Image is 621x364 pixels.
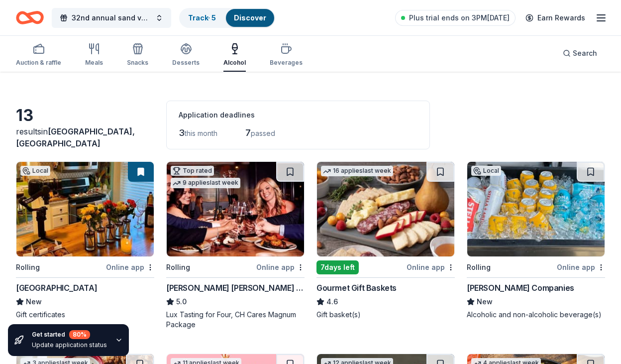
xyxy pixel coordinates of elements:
div: Rolling [467,261,491,273]
div: Beverages [270,59,303,67]
a: Image for Gourmet Gift Baskets16 applieslast week7days leftOnline appGourmet Gift Baskets4.6Gift ... [316,161,455,320]
span: Search [573,47,597,59]
div: Online app [106,261,154,273]
div: Online app [407,261,455,273]
a: Discover [234,13,266,22]
div: 9 applies last week [171,178,240,188]
a: Image for Cooper's Hawk Winery and RestaurantsTop rated9 applieslast weekRollingOnline app[PERSON... [166,161,305,330]
span: 3 [179,127,185,138]
div: Alcohol [223,59,246,67]
a: Image for Main Street Inn ParkvilleLocalRollingOnline app[GEOGRAPHIC_DATA]NewGift certificates [16,161,154,320]
span: in [16,126,135,148]
div: results [16,125,154,149]
button: Meals [85,39,103,72]
div: Gourmet Gift Baskets [316,282,397,294]
div: Meals [85,59,103,67]
div: Online app [256,261,305,273]
div: 7 days left [316,260,359,274]
span: 7 [245,127,251,138]
button: Search [555,43,605,63]
div: Application deadlines [179,109,417,121]
span: Plus trial ends on 3PM[DATE] [409,12,510,24]
span: 4.6 [326,296,338,308]
div: Top rated [171,166,214,176]
button: Beverages [270,39,303,72]
button: Track· 5Discover [179,8,275,28]
span: this month [185,129,217,137]
img: Image for Wil Fischer Companies [467,162,605,256]
div: [PERSON_NAME] [PERSON_NAME] Winery and Restaurants [166,282,305,294]
a: Plus trial ends on 3PM[DATE] [395,10,516,26]
div: Rolling [16,261,40,273]
button: Alcohol [223,39,246,72]
div: Local [20,166,50,176]
div: Online app [557,261,605,273]
img: Image for Main Street Inn Parkville [16,162,154,256]
div: Auction & raffle [16,59,61,67]
a: Earn Rewards [519,9,591,27]
img: Image for Gourmet Gift Baskets [317,162,454,256]
div: [GEOGRAPHIC_DATA] [16,282,97,294]
div: Update application status [32,341,107,349]
div: Local [471,166,501,176]
div: Rolling [166,261,190,273]
a: Home [16,6,44,29]
span: [GEOGRAPHIC_DATA], [GEOGRAPHIC_DATA] [16,126,135,148]
div: 13 [16,106,154,125]
span: New [477,296,493,308]
button: 32nd annual sand volleyball tournament [52,8,171,28]
span: 5.0 [176,296,187,308]
div: Alcoholic and non-alcoholic beverage(s) [467,310,605,320]
span: New [26,296,42,308]
div: Desserts [172,59,200,67]
div: Get started [32,330,107,339]
img: Image for Cooper's Hawk Winery and Restaurants [167,162,304,256]
a: Image for Wil Fischer CompaniesLocalRollingOnline app[PERSON_NAME] CompaniesNewAlcoholic and non-... [467,161,605,320]
span: 32nd annual sand volleyball tournament [72,12,151,24]
div: 16 applies last week [321,166,393,176]
button: Desserts [172,39,200,72]
div: Gift certificates [16,310,154,320]
button: Auction & raffle [16,39,61,72]
div: Snacks [127,59,148,67]
button: Snacks [127,39,148,72]
span: passed [251,129,275,137]
a: Track· 5 [188,13,216,22]
div: [PERSON_NAME] Companies [467,282,574,294]
div: Lux Tasting for Four, CH Cares Magnum Package [166,310,305,330]
div: 80 % [69,330,90,339]
div: Gift basket(s) [316,310,455,320]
